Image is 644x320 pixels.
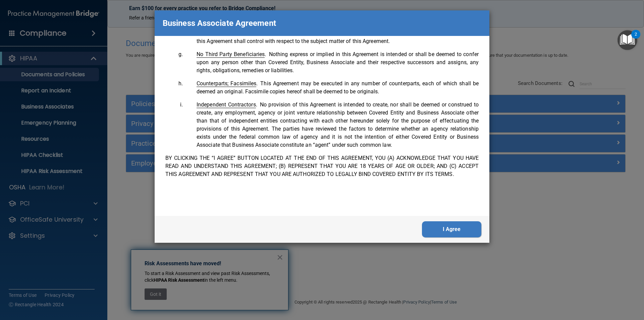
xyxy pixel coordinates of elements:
span: No Third Party Beneficiaries [197,51,265,58]
span: . [197,51,266,57]
span: Independent Contractors [197,101,256,108]
button: Open Resource Center, 2 new notifications [618,30,637,50]
p: Business Associate Agreement [163,16,276,31]
span: Counterparts; Facsimiles [197,80,256,87]
li: No provision of this Agreement is intended to create, nor shall be deemed or construed to create,... [184,101,479,149]
li: This Agreement may be executed in any number of counterparts, each of which shall be deemed an or... [184,80,479,96]
li: Nothing express or implied in this Agreement is intended or shall be deemed to confer upon any pe... [184,50,479,75]
button: I Agree [422,221,481,237]
span: . [197,101,257,108]
span: . [197,80,258,87]
div: 2 [635,34,637,43]
p: BY CLICKING THE “I AGREE” BUTTON LOCATED AT THE END OF THIS AGREEMENT, YOU (A) ACKNOWLEDGE THAT Y... [165,154,479,178]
